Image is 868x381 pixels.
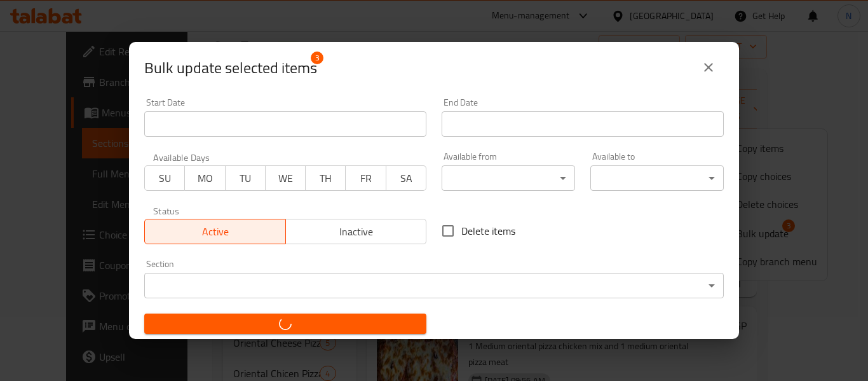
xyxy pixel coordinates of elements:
[225,165,266,191] button: TU
[311,169,341,188] span: TH
[144,165,185,191] button: SU
[184,165,225,191] button: MO
[391,169,421,188] span: SA
[442,165,575,191] div: ​
[351,169,381,188] span: FR
[271,169,301,188] span: WE
[150,169,180,188] span: SU
[386,165,426,191] button: SA
[590,165,724,191] div: ​
[693,52,724,83] button: close
[190,169,220,188] span: MO
[265,165,306,191] button: WE
[231,169,261,188] span: TU
[461,223,515,239] span: Delete items
[144,219,286,244] button: Active
[144,273,724,298] div: ​
[345,165,386,191] button: FR
[144,58,317,78] span: Selected items count
[150,223,281,241] span: Active
[311,52,323,64] span: 3
[305,165,346,191] button: TH
[291,223,422,241] span: Inactive
[285,219,427,244] button: Inactive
